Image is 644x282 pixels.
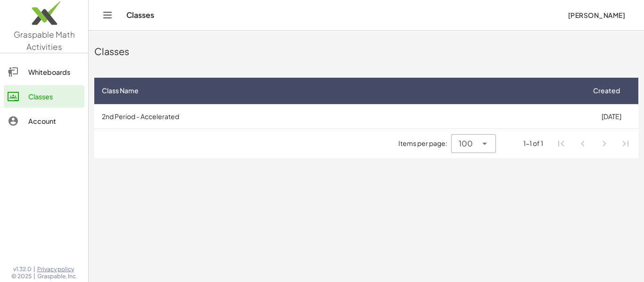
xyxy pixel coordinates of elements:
span: © 2025 [11,273,32,280]
div: Classes [94,45,638,58]
div: Whiteboards [28,66,81,78]
span: Created [593,86,620,96]
span: Graspable, Inc. [37,273,77,280]
a: Classes [4,85,84,108]
span: Items per page: [398,138,451,148]
td: 2nd Period - Accelerated [94,104,584,129]
button: Toggle navigation [100,8,115,23]
button: [PERSON_NAME] [560,7,633,24]
a: Account [4,110,84,132]
a: Privacy policy [37,266,77,273]
span: v1.32.0 [13,266,32,273]
nav: Pagination Navigation [551,133,636,154]
span: | [33,266,35,273]
span: [PERSON_NAME] [568,11,625,19]
span: Class Name [102,86,139,96]
a: Whiteboards [4,61,84,83]
div: 1-1 of 1 [523,138,543,148]
td: [DATE] [584,104,638,129]
div: Account [28,115,81,127]
span: 100 [459,138,473,149]
div: Classes [28,91,81,102]
span: | [33,273,35,280]
span: Graspable Math Activities [14,29,75,52]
